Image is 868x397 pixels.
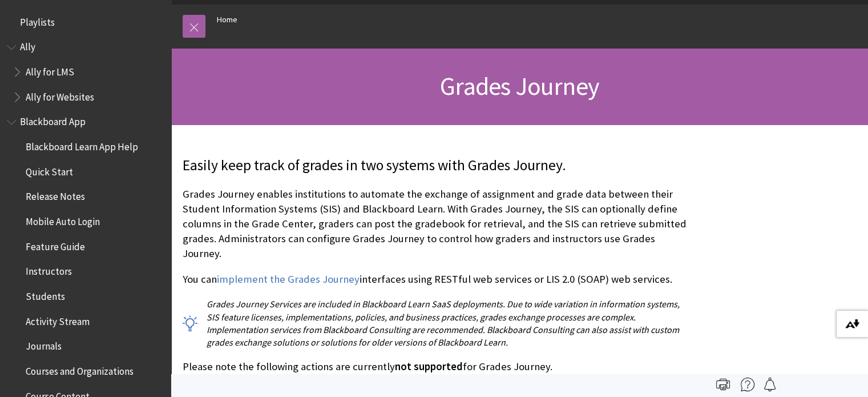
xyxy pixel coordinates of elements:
nav: Book outline for Anthology Ally Help [7,38,164,107]
p: Grades Journey Services are included in Blackboard Learn SaaS deployments. Due to wide variation ... [183,298,688,349]
a: Home [217,13,237,27]
nav: Book outline for Playlists [7,13,164,32]
span: Instructors [26,262,72,278]
span: Ally for Websites [26,87,94,103]
span: Courses and Organizations [26,362,134,377]
span: Blackboard App [20,113,86,128]
span: Ally for LMS [26,62,74,78]
img: More help [741,378,754,391]
p: Easily keep track of grades in two systems with Grades Journey. [183,155,688,176]
span: not supported [395,360,463,373]
span: Quick Start [26,162,73,178]
p: Grades Journey enables institutions to automate the exchange of assignment and grade data between... [183,187,688,262]
img: Follow this page [763,378,777,391]
span: Grades Journey [440,70,599,102]
span: Activity Stream [26,312,90,327]
span: Ally [20,38,35,53]
span: Release Notes [26,187,85,203]
span: Feature Guide [26,237,85,252]
span: Journals [26,337,62,352]
p: Please note the following actions are currently for Grades Journey. [183,359,688,374]
span: Blackboard Learn App Help [26,137,138,153]
span: Mobile Auto Login [26,212,100,227]
span: Students [26,287,65,302]
a: implement the Grades Journey [217,272,360,286]
p: You can interfaces using RESTful web services or LIS 2.0 (SOAP) web services. [183,272,688,287]
img: Print [716,378,730,391]
span: Playlists [20,13,55,28]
